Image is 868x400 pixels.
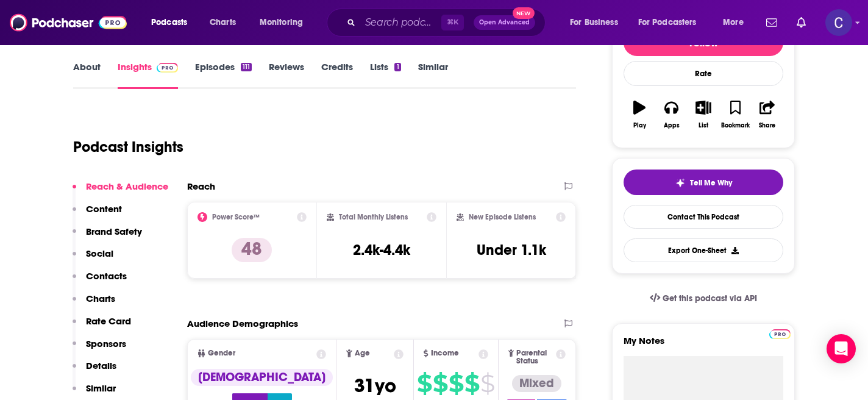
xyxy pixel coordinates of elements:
[759,122,775,129] div: Share
[474,15,535,30] button: Open AdvancedNew
[73,338,126,360] button: Sponsors
[477,241,546,259] h3: Under 1.1k
[752,93,783,137] button: Share
[241,63,252,71] div: 111
[714,13,759,32] button: open menu
[655,93,687,137] button: Apps
[73,203,122,226] button: Content
[73,270,127,293] button: Contacts
[232,238,272,262] p: 48
[769,327,791,339] a: Pro website
[339,213,408,221] h2: Total Monthly Listens
[191,369,333,386] div: [DEMOGRAPHIC_DATA]
[417,374,432,393] span: $
[441,15,464,30] span: ⌘ K
[633,122,646,129] div: Play
[73,293,115,315] button: Charts
[86,382,116,394] p: Similar
[699,122,708,129] div: List
[151,14,187,31] span: Podcasts
[355,349,370,357] span: Age
[195,61,252,89] a: Episodes111
[624,238,783,262] button: Export One-Sheet
[251,13,319,32] button: open menu
[561,13,633,32] button: open menu
[792,12,811,33] a: Show notifications dropdown
[10,11,127,34] img: Podchaser - Follow, Share and Rate Podcasts
[269,61,304,89] a: Reviews
[624,205,783,229] a: Contact This Podcast
[480,374,494,393] span: $
[353,241,410,259] h3: 2.4k-4.4k
[118,61,178,89] a: InsightsPodchaser Pro
[354,374,396,398] span: 31 yo
[187,180,215,192] h2: Reach
[370,61,400,89] a: Lists1
[688,93,719,137] button: List
[73,180,168,203] button: Reach & Audience
[479,20,530,26] span: Open Advanced
[638,14,697,31] span: For Podcasters
[86,338,126,349] p: Sponsors
[73,226,142,248] button: Brand Safety
[690,178,732,188] span: Tell Me Why
[73,61,101,89] a: About
[394,63,400,71] div: 1
[719,93,751,137] button: Bookmark
[187,318,298,329] h2: Audience Demographics
[624,170,783,195] button: tell me why sparkleTell Me Why
[825,9,852,36] span: Logged in as publicityxxtina
[73,248,113,270] button: Social
[86,270,127,282] p: Contacts
[86,315,131,327] p: Rate Card
[721,122,750,129] div: Bookmark
[86,203,122,215] p: Content
[208,349,235,357] span: Gender
[827,334,856,363] div: Open Intercom Messenger
[212,213,260,221] h2: Power Score™
[86,248,113,259] p: Social
[73,315,131,338] button: Rate Card
[338,9,557,37] div: Search podcasts, credits, & more...
[157,63,178,73] img: Podchaser Pro
[512,375,561,392] div: Mixed
[433,374,447,393] span: $
[761,12,782,33] a: Show notifications dropdown
[664,122,680,129] div: Apps
[640,284,767,313] a: Get this podcast via API
[418,61,448,89] a: Similar
[210,14,236,31] span: Charts
[202,13,243,32] a: Charts
[86,180,168,192] p: Reach & Audience
[321,61,353,89] a: Credits
[663,293,757,304] span: Get this podcast via API
[464,374,479,393] span: $
[675,178,685,188] img: tell me why sparkle
[624,93,655,137] button: Play
[73,360,116,382] button: Details
[624,61,783,86] div: Rate
[449,374,463,393] span: $
[143,13,203,32] button: open menu
[825,9,852,36] img: User Profile
[469,213,536,221] h2: New Episode Listens
[723,14,744,31] span: More
[516,349,553,365] span: Parental Status
[86,226,142,237] p: Brand Safety
[260,14,303,31] span: Monitoring
[570,14,618,31] span: For Business
[825,9,852,36] button: Show profile menu
[431,349,459,357] span: Income
[630,13,714,32] button: open menu
[513,7,535,19] span: New
[86,293,115,304] p: Charts
[624,335,783,356] label: My Notes
[86,360,116,371] p: Details
[73,138,183,156] h1: Podcast Insights
[360,13,441,32] input: Search podcasts, credits, & more...
[769,329,791,339] img: Podchaser Pro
